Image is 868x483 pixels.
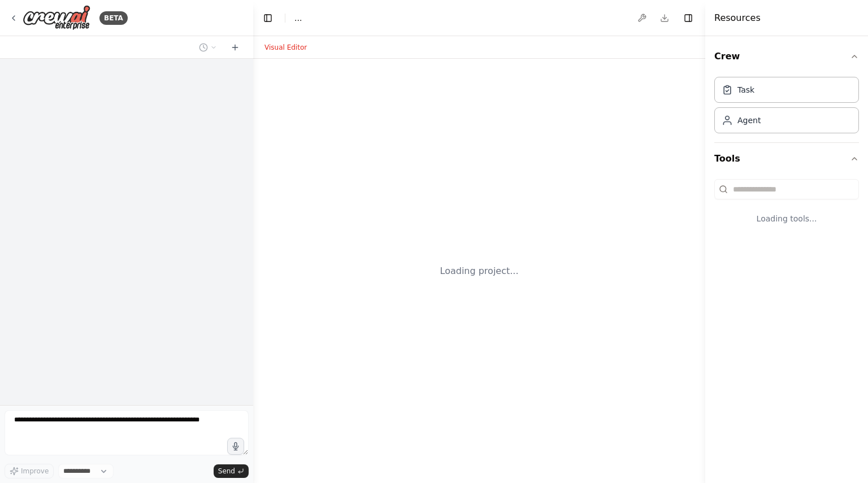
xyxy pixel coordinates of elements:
span: ... [294,12,302,24]
button: Hide right sidebar [680,10,696,26]
div: Agent [737,115,761,126]
button: Tools [714,143,859,175]
button: Visual Editor [258,41,314,54]
button: Switch to previous chat [194,41,222,54]
div: Loading tools... [714,204,859,233]
nav: breadcrumb [294,12,302,24]
div: Loading project... [440,264,519,278]
button: Improve [5,464,54,478]
img: Logo [23,5,90,31]
h4: Resources [714,11,761,25]
div: Crew [714,72,859,142]
button: Send [214,464,249,478]
div: BETA [99,11,128,25]
button: Hide left sidebar [260,10,276,26]
button: Click to speak your automation idea [227,438,244,455]
span: Improve [21,467,49,476]
div: Task [737,84,754,95]
button: Start a new chat [226,41,244,54]
span: Send [218,467,235,476]
div: Tools [714,175,859,242]
button: Crew [714,41,859,72]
